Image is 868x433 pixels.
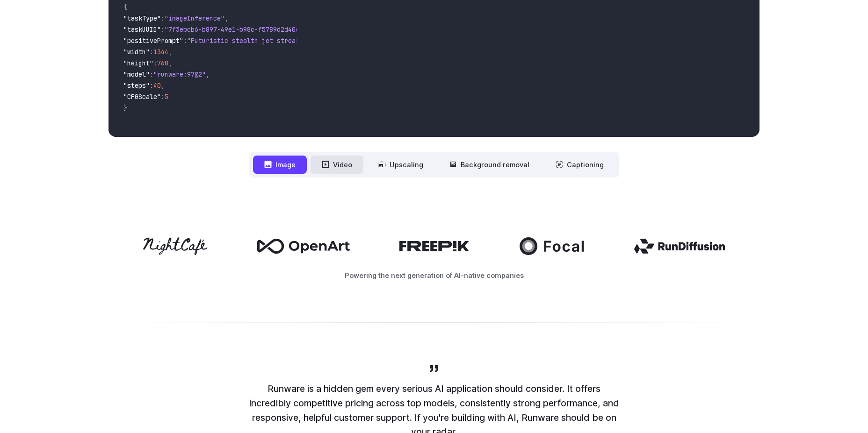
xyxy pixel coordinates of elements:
[165,25,307,34] span: "7f3ebcb6-b897-49e1-b98c-f5789d2d40d7"
[165,92,168,101] span: 5
[150,70,153,78] span: :
[123,104,127,112] span: }
[123,70,150,78] span: "model"
[123,14,161,22] span: "taskType"
[150,81,153,90] span: :
[161,81,165,90] span: ,
[168,59,172,67] span: ,
[123,3,127,11] span: {
[168,48,172,56] span: ,
[367,156,434,174] button: Upscaling
[108,270,759,281] p: Powering the next generation of AI-native companies
[123,92,161,101] span: "CFGScale"
[206,70,210,78] span: ,
[153,59,157,67] span: :
[161,92,165,101] span: :
[153,70,206,78] span: "runware:97@2"
[153,81,161,90] span: 40
[187,36,528,45] span: "Futuristic stealth jet streaking through a neon-lit cityscape with glowing purple exhaust"
[438,156,541,174] button: Background removal
[123,59,153,67] span: "height"
[161,14,165,22] span: :
[224,14,228,22] span: ,
[123,48,150,56] span: "width"
[311,156,363,174] button: Video
[123,81,150,90] span: "steps"
[123,36,183,45] span: "positivePrompt"
[161,25,165,34] span: :
[153,48,168,56] span: 1344
[150,48,153,56] span: :
[165,14,224,22] span: "imageInference"
[544,156,615,174] button: Captioning
[123,25,161,34] span: "taskUUID"
[157,59,168,67] span: 768
[183,36,187,45] span: :
[253,156,307,174] button: Image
